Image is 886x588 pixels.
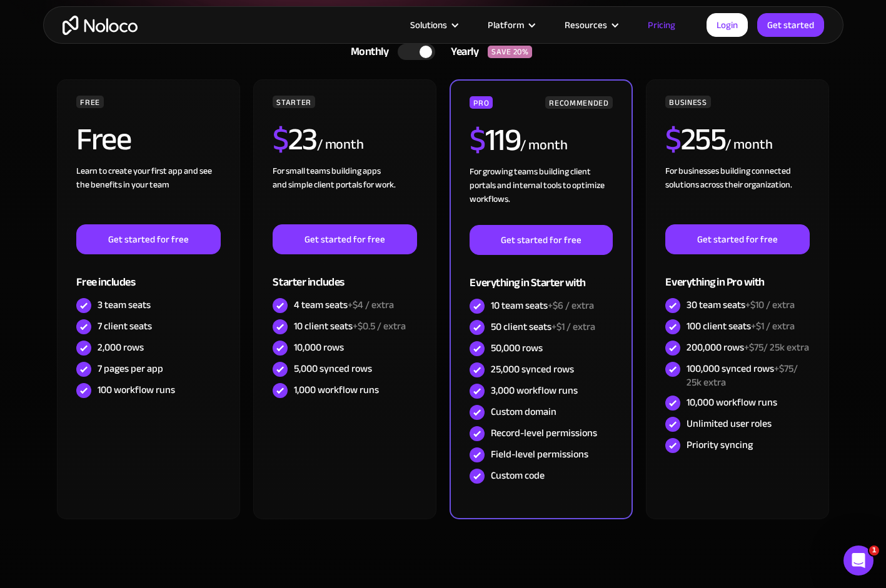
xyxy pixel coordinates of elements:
[273,254,416,295] div: Starter includes
[294,341,344,354] div: 10,000 rows
[353,317,406,336] span: +$0.5 / extra
[294,362,372,376] div: 5,000 synced rows
[294,298,394,312] div: 4 team seats
[687,319,795,333] div: 100 client seats
[491,320,595,334] div: 50 client seats
[491,341,543,355] div: 50,000 rows
[488,46,532,58] div: SAVE 20%
[98,383,175,397] div: 100 workflow runs
[76,254,220,295] div: Free includes
[665,124,725,155] h2: 255
[687,396,777,409] div: 10,000 workflow runs
[751,317,795,336] span: +$1 / extra
[76,96,104,108] div: FREE
[707,13,748,37] a: Login
[725,135,772,155] div: / month
[63,16,138,35] a: home
[294,319,406,333] div: 10 client seats
[410,17,447,33] div: Solutions
[335,42,398,61] div: Monthly
[491,447,588,461] div: Field-level permissions
[665,254,809,295] div: Everything in Pro with
[317,135,364,155] div: / month
[491,362,574,376] div: 25,000 synced rows
[520,136,567,156] div: / month
[470,96,493,109] div: PRO
[687,362,809,389] div: 100,000 synced rows
[470,124,520,156] h2: 119
[744,338,809,357] span: +$75/ 25k extra
[273,110,288,169] span: $
[273,96,315,108] div: STARTER
[548,296,594,315] span: +$6 / extra
[491,469,545,482] div: Custom code
[687,417,772,431] div: Unlimited user roles
[470,111,485,169] span: $
[348,296,394,314] span: +$4 / extra
[470,255,612,296] div: Everything in Starter with
[549,17,632,33] div: Resources
[488,17,524,33] div: Platform
[273,164,416,224] div: For small teams building apps and simple client portals for work. ‍
[665,110,681,169] span: $
[98,298,151,312] div: 3 team seats
[491,299,594,312] div: 10 team seats
[665,164,809,224] div: For businesses building connected solutions across their organization. ‍
[632,17,691,33] a: Pricing
[472,17,549,33] div: Platform
[98,341,144,354] div: 2,000 rows
[687,298,795,312] div: 30 team seats
[273,124,317,155] h2: 23
[76,164,220,224] div: Learn to create your first app and see the benefits in your team ‍
[687,341,809,354] div: 200,000 rows
[491,426,597,440] div: Record-level permissions
[76,124,131,155] h2: Free
[98,319,152,333] div: 7 client seats
[470,225,612,255] a: Get started for free
[395,17,472,33] div: Solutions
[294,383,379,397] div: 1,000 workflow runs
[470,165,612,225] div: For growing teams building client portals and internal tools to optimize workflows.
[545,96,612,109] div: RECOMMENDED
[843,546,873,576] iframe: Intercom live chat
[98,362,163,376] div: 7 pages per app
[76,224,220,254] a: Get started for free
[665,96,710,108] div: BUSINESS
[757,13,824,37] a: Get started
[551,317,595,336] span: +$1 / extra
[687,359,798,392] span: +$75/ 25k extra
[745,296,795,314] span: +$10 / extra
[687,438,753,452] div: Priority syncing
[273,224,416,254] a: Get started for free
[491,384,578,397] div: 3,000 workflow runs
[491,405,556,419] div: Custom domain
[665,224,809,254] a: Get started for free
[565,17,607,33] div: Resources
[869,546,879,556] span: 1
[435,42,488,61] div: Yearly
